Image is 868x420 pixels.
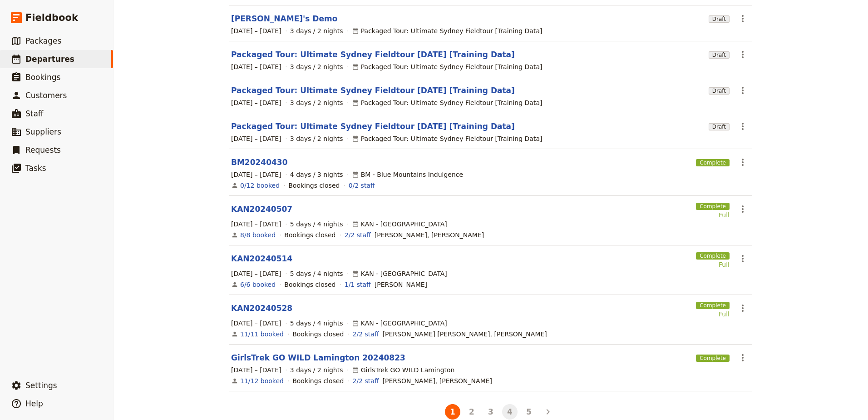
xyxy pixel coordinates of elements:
span: Complete [696,203,730,210]
span: [DATE] – [DATE] [231,365,281,375]
span: Bookings [25,73,60,82]
button: 5 [521,404,537,420]
span: Staff [25,109,44,118]
span: Frith Hudson Graham, Helen Grant [383,330,547,339]
a: View the bookings for this departure [240,330,284,339]
span: Lisa Marshall, Amanda Kiely [383,376,493,385]
div: Packaged Tour: Ultimate Sydney Fieldtour [Training Data] [352,98,542,107]
span: Fieldbook [25,11,78,25]
a: View the bookings for this departure [240,280,276,289]
div: KAN - [GEOGRAPHIC_DATA] [352,319,447,328]
a: 2/2 staff [345,230,371,240]
a: View the bookings for this departure [240,376,284,385]
a: KAN20240514 [231,253,292,264]
span: Suppliers [25,127,61,136]
span: Complete [696,159,730,166]
button: 3 [483,404,498,420]
span: Departures [25,55,74,64]
span: Suzanne James [375,280,427,289]
a: KAN20240507 [231,204,292,215]
button: Actions [735,119,750,134]
span: 3 days / 2 nights [290,62,343,71]
span: Draft [709,51,730,59]
a: View the bookings for this departure [240,230,276,240]
span: Complete [696,252,730,260]
div: Packaged Tour: Ultimate Sydney Fieldtour [Training Data] [352,62,542,71]
span: [DATE] – [DATE] [231,98,281,107]
div: KAN - [GEOGRAPHIC_DATA] [352,220,447,229]
a: 2/2 staff [353,376,379,385]
div: Bookings closed [288,181,340,190]
div: Full [696,210,730,220]
button: Actions [735,251,750,266]
span: 5 days / 4 nights [290,319,343,328]
button: Actions [735,83,750,98]
a: GirlsTrek GO WILD Lamington 20240823 [231,352,405,363]
span: [DATE] – [DATE] [231,319,281,328]
div: Bookings closed [284,230,335,240]
div: KAN - [GEOGRAPHIC_DATA] [352,269,447,278]
span: 4 days / 3 nights [290,170,343,179]
a: Packaged Tour: Ultimate Sydney Fieldtour [DATE] [Training Data] [231,85,515,96]
span: 3 days / 2 nights [290,365,343,375]
button: 4 [502,404,518,420]
span: Settings [25,381,57,390]
a: Packaged Tour: Ultimate Sydney Fieldtour [DATE] [Training Data] [231,49,515,60]
button: Actions [735,47,750,62]
a: Packaged Tour: Ultimate Sydney Fieldtour [DATE] [Training Data] [231,121,515,132]
span: [DATE] – [DATE] [231,220,281,229]
button: Actions [735,155,750,170]
div: GirlsTrek GO WILD Lamington [352,365,455,375]
a: KAN20240528 [231,303,292,314]
span: [DATE] – [DATE] [231,269,281,278]
span: 3 days / 2 nights [290,98,343,107]
a: [PERSON_NAME]'s Demo [231,13,337,24]
span: Customers [25,91,67,100]
div: Full [696,260,730,269]
div: Bookings closed [292,330,344,339]
span: Draft [709,87,730,95]
button: Next [540,404,556,420]
button: Actions [735,201,750,217]
span: [DATE] – [DATE] [231,26,281,35]
a: 0/2 staff [349,181,375,190]
button: 1 [445,404,460,420]
span: Lisa Marshall, Suzanne James [375,230,484,240]
span: Tasks [25,164,46,173]
span: Complete [696,355,730,362]
span: [DATE] – [DATE] [231,170,281,179]
span: [DATE] – [DATE] [231,134,281,143]
span: Draft [709,123,730,130]
span: 3 days / 2 nights [290,26,343,35]
button: Actions [735,350,750,365]
div: Packaged Tour: Ultimate Sydney Fieldtour [Training Data] [352,134,542,143]
span: Complete [696,302,730,309]
a: View the bookings for this departure [240,181,280,190]
span: Draft [709,15,730,23]
span: Help [25,399,43,408]
button: 2 [464,404,479,420]
div: Full [696,310,730,319]
span: 5 days / 4 nights [290,269,343,278]
button: Actions [735,300,750,316]
div: Bookings closed [284,280,335,289]
span: 5 days / 4 nights [290,220,343,229]
div: Bookings closed [292,376,344,385]
button: Actions [735,11,750,26]
span: Requests [25,145,61,155]
span: 3 days / 2 nights [290,134,343,143]
div: BM - Blue Mountains Indulgence [352,170,463,179]
a: 1/1 staff [345,280,371,289]
a: 2/2 staff [353,330,379,339]
div: Packaged Tour: Ultimate Sydney Fieldtour [Training Data] [352,26,542,35]
a: BM20240430 [231,157,288,168]
span: [DATE] – [DATE] [231,62,281,71]
span: Packages [25,36,61,45]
